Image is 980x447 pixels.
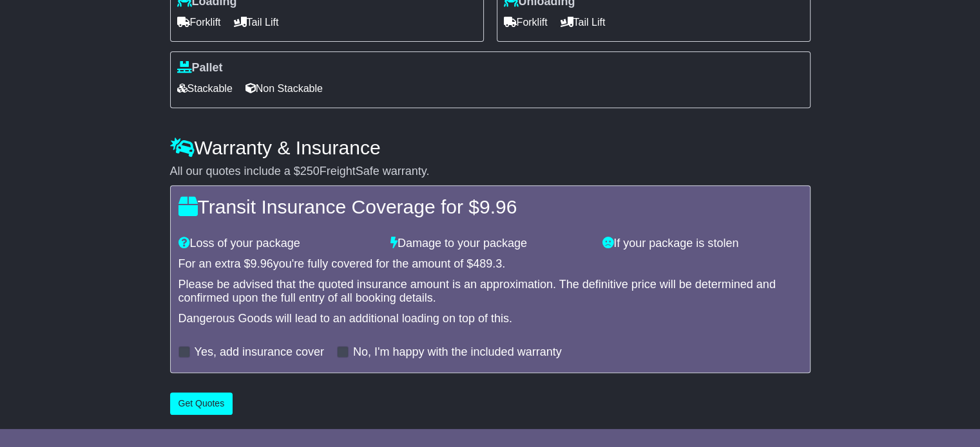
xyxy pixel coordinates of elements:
span: 250 [300,165,320,178]
div: For an extra $ you're fully covered for the amount of $ . [178,257,802,271]
div: Loss of your package [172,237,384,251]
span: 9.96 [479,196,517,217]
span: 9.96 [251,257,273,270]
div: If your package is stolen [596,237,808,251]
span: Non Stackable [245,78,323,98]
h4: Warranty & Insurance [170,137,811,158]
label: Pallet [177,61,223,75]
span: Tail Lift [561,12,606,32]
h4: Transit Insurance Coverage for $ [178,196,802,217]
span: 489.3 [473,257,502,270]
span: Forklift [504,12,548,32]
div: All our quotes include a $ FreightSafe warranty. [170,165,811,179]
label: No, I'm happy with the included warranty [353,345,562,360]
div: Damage to your package [384,237,596,251]
span: Forklift [177,12,221,32]
div: Dangerous Goods will lead to an additional loading on top of this. [178,312,802,326]
span: Stackable [177,78,233,98]
button: Get Quotes [170,392,233,415]
div: Please be advised that the quoted insurance amount is an approximation. The definitive price will... [178,278,802,306]
span: Tail Lift [234,12,279,32]
label: Yes, add insurance cover [195,345,324,360]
